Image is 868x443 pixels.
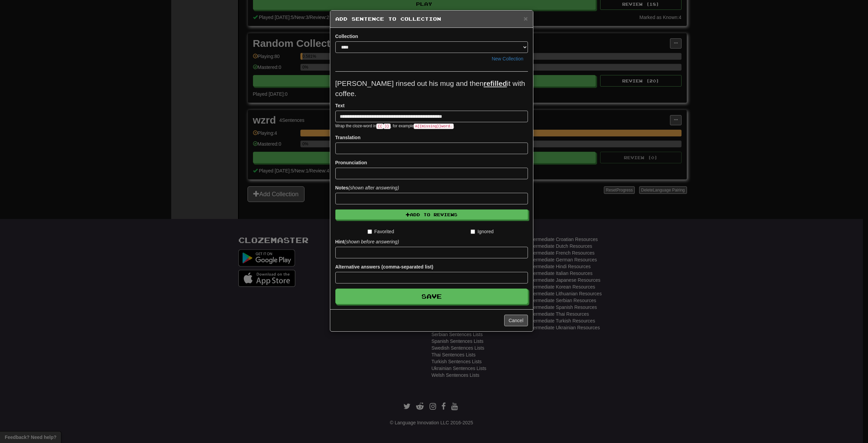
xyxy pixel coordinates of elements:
[471,229,475,234] input: Ignored
[524,15,528,22] button: Close
[335,33,358,40] label: Collection
[335,102,345,109] label: Text
[368,228,394,235] label: Favorited
[335,263,433,270] label: Alternative answers (comma-separated list)
[335,184,399,191] label: Notes
[368,229,372,234] input: Favorited
[335,209,528,220] button: Add to Reviews
[335,289,528,304] button: Save
[504,315,528,326] button: Cancel
[335,238,399,245] label: Hint
[524,15,528,22] span: ×
[376,124,383,129] code: {{
[383,124,391,129] code: }}
[335,124,455,128] small: Wrap the cloze-word in , for example .
[348,185,399,190] em: (shown after answering)
[471,228,493,235] label: Ignored
[335,134,361,141] label: Translation
[335,78,528,99] p: [PERSON_NAME] rinsed out his mug and then it with coffee.
[414,124,453,129] code: A {{ missing }} word.
[344,239,399,244] em: (shown before answering)
[487,53,528,64] button: New Collection
[484,79,507,87] u: refilled
[335,159,367,166] label: Pronunciation
[335,16,528,22] h5: Add Sentence to Collection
